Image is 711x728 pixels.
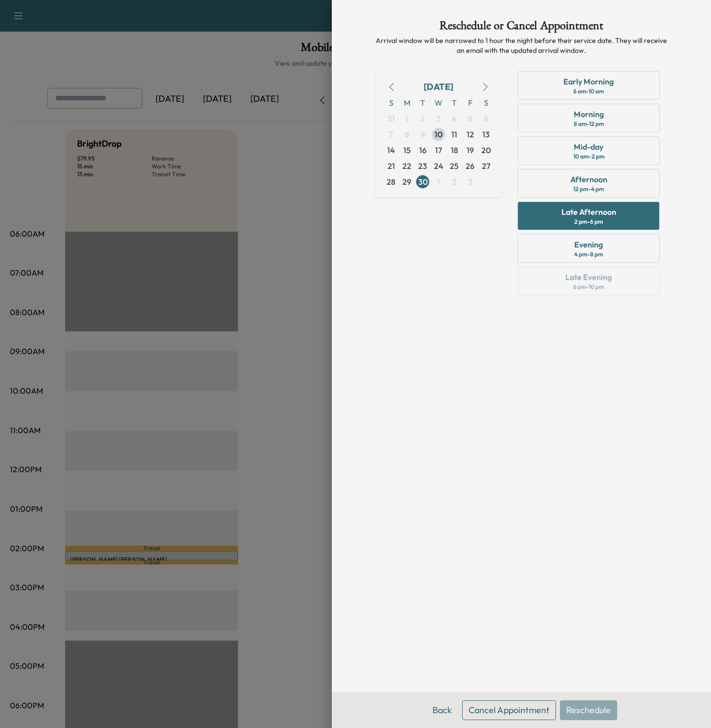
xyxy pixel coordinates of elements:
[437,176,440,188] span: 1
[405,113,408,124] span: 1
[387,144,395,156] span: 14
[421,113,425,124] span: 2
[388,160,395,172] span: 21
[419,144,427,156] span: 16
[573,185,604,193] div: 12 pm - 4 pm
[421,128,425,140] span: 9
[561,206,616,218] div: Late Afternoon
[574,250,603,258] div: 4 pm - 8 pm
[462,95,478,111] span: F
[482,128,490,140] span: 13
[418,160,427,172] span: 23
[388,113,395,124] span: 31
[389,128,393,140] span: 7
[467,144,474,156] span: 19
[466,160,474,172] span: 26
[375,20,668,36] h1: Reschedule or Cancel Appointment
[570,173,607,185] div: Afternoon
[434,160,443,172] span: 24
[573,153,604,161] div: 10 am - 2 pm
[468,176,473,188] span: 3
[405,128,409,140] span: 8
[482,160,490,172] span: 27
[573,87,604,95] div: 6 am - 10 am
[436,113,441,124] span: 3
[402,160,411,172] span: 22
[399,95,415,111] span: M
[468,113,473,124] span: 5
[574,218,603,226] div: 2 pm - 6 pm
[462,700,556,720] button: Cancel Appointment
[563,76,614,87] div: Early Morning
[574,120,604,128] div: 8 am - 12 pm
[467,128,474,140] span: 12
[446,95,462,111] span: T
[452,113,457,124] span: 4
[574,108,604,120] div: Morning
[451,144,458,156] span: 18
[402,176,411,188] span: 29
[387,176,395,188] span: 28
[383,95,399,111] span: S
[574,239,603,250] div: Evening
[481,144,491,156] span: 20
[431,95,446,111] span: W
[452,176,457,188] span: 2
[478,95,494,111] span: S
[418,176,428,188] span: 30
[435,144,442,156] span: 17
[434,128,443,140] span: 10
[484,113,488,124] span: 6
[450,160,459,172] span: 25
[375,36,668,55] p: Arrival window will be narrowed to 1 hour the night before their service date. They will receive ...
[424,80,453,94] div: [DATE]
[574,141,603,153] div: Mid-day
[403,144,411,156] span: 15
[426,700,458,720] button: Back
[451,128,457,140] span: 11
[415,95,431,111] span: T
